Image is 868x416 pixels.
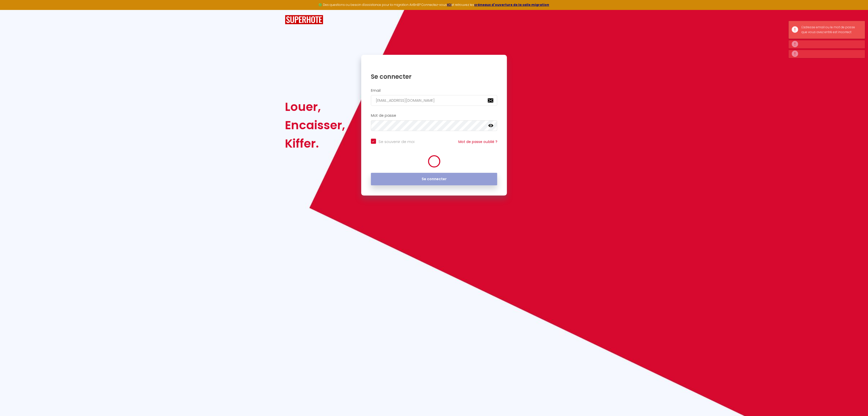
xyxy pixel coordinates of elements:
[801,25,860,35] div: L'adresse email ou le mot de passe que vous avez entré est incorrect
[285,98,345,116] div: Louer,
[285,116,345,134] div: Encaisser,
[285,134,345,153] div: Kiffer.
[447,3,451,7] a: ICI
[4,2,19,17] button: Ouvrir le widget de chat LiveChat
[371,95,497,106] input: Ton Email
[285,15,323,24] img: SuperHote logo
[458,139,497,144] a: Mot de passe oublié ?
[371,113,497,118] h2: Mot de passe
[474,3,549,7] a: créneaux d'ouverture de la salle migration
[371,73,497,81] h1: Se connecter
[371,173,497,186] button: Se connecter
[371,88,497,93] h2: Email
